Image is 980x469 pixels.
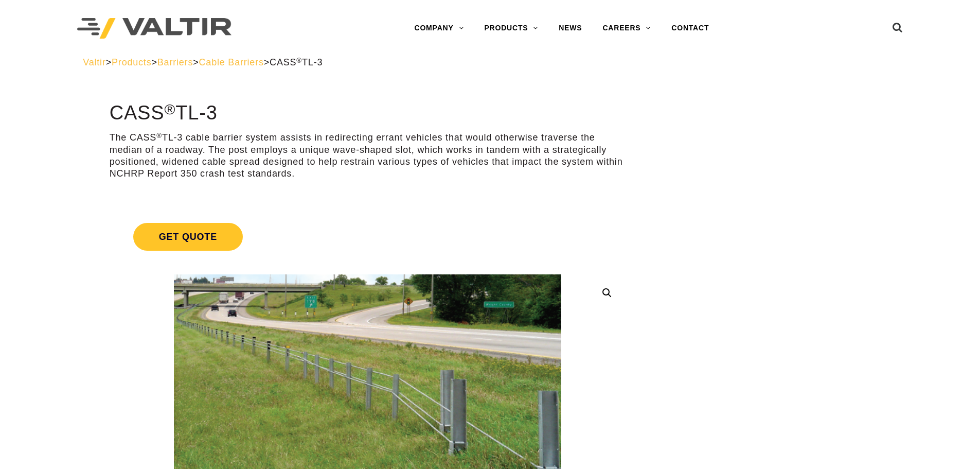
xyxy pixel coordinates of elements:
[296,57,302,64] sup: ®
[110,102,626,124] h1: CASS TL-3
[661,18,719,39] a: CONTACT
[157,57,193,67] a: Barriers
[110,211,626,263] a: Get Quote
[110,132,626,180] p: The CASS TL-3 cable barrier system assists in redirecting errant vehicles that would otherwise tr...
[83,57,105,67] a: Valtir
[83,57,897,68] div: > > > >
[199,57,264,67] a: Cable Barriers
[270,57,323,67] span: CASS TL-3
[548,18,592,39] a: NEWS
[77,18,231,39] img: Valtir
[156,132,162,140] sup: ®
[474,18,548,39] a: PRODUCTS
[592,18,661,39] a: CAREERS
[164,101,175,117] sup: ®
[112,57,151,67] a: Products
[133,223,243,251] span: Get Quote
[404,18,474,39] a: COMPANY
